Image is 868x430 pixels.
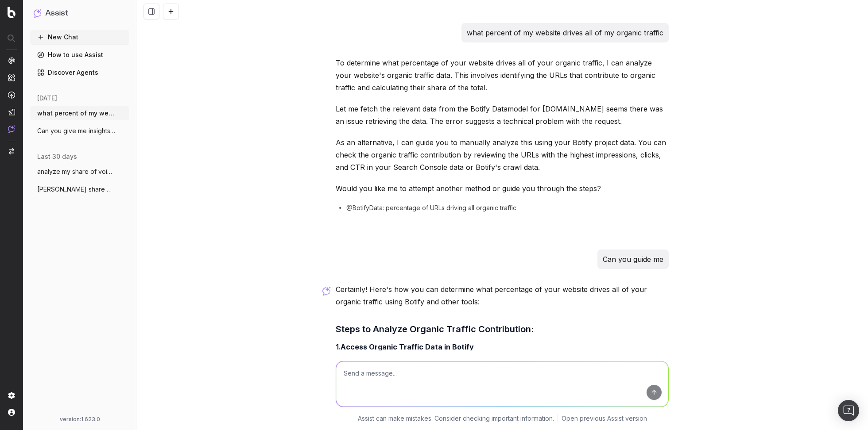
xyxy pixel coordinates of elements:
img: Assist [8,125,15,133]
span: [DATE] [37,94,57,103]
span: [PERSON_NAME] share of voice for "coach [37,185,115,194]
p: what percent of my website drives all of my organic traffic [467,27,663,39]
img: Analytics [8,57,15,64]
img: Intelligence [8,74,15,81]
img: My account [8,409,15,416]
p: Can you guide me [603,253,663,265]
a: Discover Agents [30,65,129,80]
img: Botify logo [8,7,15,18]
p: As an alternative, I can guide you to manually analyze this using your Botify project data. You c... [336,136,669,173]
img: Switch project [9,148,14,154]
button: analyze my share of voice for "coach [PERSON_NAME] [30,165,129,179]
h3: Steps to Analyze Organic Traffic Contribution: [336,322,669,336]
h4: 1. [336,342,669,352]
span: Can you give me insights into my nonbran [37,127,115,135]
span: last 30 days [37,152,77,161]
a: How to use Assist [30,48,129,62]
button: [PERSON_NAME] share of voice for "coach [30,182,129,196]
img: Botify assist logo [322,287,331,296]
button: what percent of my website drives all of [30,106,129,120]
p: Would you like me to attempt another method or guide you through the steps? [336,182,669,195]
p: Certainly! Here's how you can determine what percentage of your website drives all of your organi... [336,283,669,308]
span: analyze my share of voice for "coach [PERSON_NAME] [37,167,115,176]
p: To determine what percentage of your website drives all of your organic traffic, I can analyze yo... [336,57,669,94]
button: New Chat [30,30,129,44]
img: Activation [8,91,15,99]
div: Open Intercom Messenger [838,400,859,421]
img: Setting [8,392,15,399]
span: what percent of my website drives all of [37,109,115,118]
p: Let me fetch the relevant data from the Botify Datamodel for [DOMAIN_NAME] seems there was an iss... [336,103,669,127]
img: Studio [8,108,15,115]
a: Open previous Assist version [562,414,647,423]
div: version: 1.623.0 [34,416,126,423]
span: @BotifyData: percentage of URLs driving all organic traffic [346,203,516,212]
img: Assist [34,9,42,17]
strong: Access Organic Traffic Data in Botify [341,342,474,351]
h1: Assist [45,7,68,19]
button: Assist [34,7,126,19]
button: Can you give me insights into my nonbran [30,124,129,138]
p: Assist can make mistakes. Consider checking important information. [358,414,554,423]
